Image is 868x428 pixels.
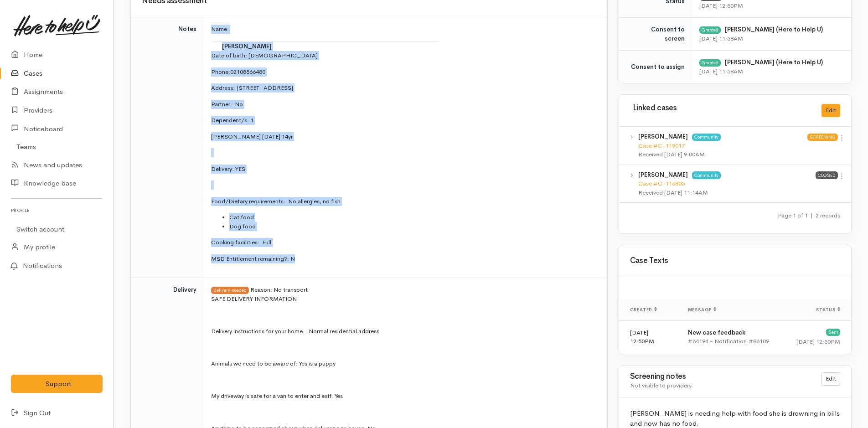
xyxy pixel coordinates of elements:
h3: Case Texts [630,257,840,265]
b: [PERSON_NAME] (Here to Help U) [725,26,823,33]
span: Screening [807,134,838,141]
p: SAFE DELIVERY INFORMATION [211,294,596,304]
span: Created [630,307,657,313]
td: Notes [131,17,204,278]
div: Not visible to providers [630,381,811,390]
b: [PERSON_NAME] (Here to Help U) [725,58,823,66]
small: Page 1 of 1 2 records [778,211,840,219]
h3: Linked cases [630,104,811,113]
p: MSD Entitlement remaining?: N [211,254,596,263]
div: Granted [699,59,721,67]
li: Dog food [229,222,596,231]
span: Community [692,171,721,179]
b: New case feedback [688,329,745,336]
a: Case #C-119017 [638,142,685,150]
td: Consent to screen [619,18,692,51]
b: [PERSON_NAME] [638,171,688,179]
div: Received [DATE] 11:14AM [638,188,816,197]
div: Granted [699,26,721,34]
td: Consent to assign [619,51,692,83]
span: [PERSON_NAME] [222,42,272,50]
div: Sent [826,329,840,336]
p: [PERSON_NAME] [DATE] 14yr [211,132,596,141]
span: Community [692,134,721,141]
li: Cat food [229,213,596,222]
p: Delivery: YES [211,165,596,174]
a: Edit [821,372,840,386]
span: Closed [816,171,838,179]
p: Dependent/s: 1 [211,116,596,125]
a: 02108566480 [230,68,265,76]
span: | [811,211,813,219]
span: Status [816,307,840,313]
div: #64194 - Notification:#86109 [688,337,777,346]
div: [DATE] 12:50PM [791,337,840,346]
div: Received [DATE] 9:00AM [638,150,807,159]
span: Message [688,307,717,313]
span: Delivery needed [211,287,249,294]
h3: Screening notes [630,372,811,381]
p: Cooking facilities: Full [211,238,596,247]
p: Delivery instructions for your home: Normal residential address [211,327,596,336]
p: Phone: [211,67,596,77]
p: Animals we need to be aware of: Yes is a puppy [211,359,596,368]
a: Case #C-116805 [638,180,685,187]
span: Reason: No transport [250,286,308,294]
p: Food/Dietary requirements: No allergies, no fish [211,197,596,206]
p: Date of birth: [DEMOGRAPHIC_DATA] [211,51,596,60]
div: [DATE] 12:50PM [699,1,840,10]
button: Support [11,375,103,393]
p: Name: [211,25,596,34]
p: My driveway is safe for a van to enter and exit: Yes [211,392,596,401]
p: Partner: No [211,100,596,109]
td: [DATE] 12:50PM [619,320,681,354]
button: Edit [821,104,840,117]
p: Address: [STREET_ADDRESS] [211,83,596,93]
b: [PERSON_NAME] [638,133,688,140]
div: [DATE] 11:58AM [699,67,840,76]
h6: Profile [11,204,103,217]
div: [DATE] 11:58AM [699,34,840,43]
